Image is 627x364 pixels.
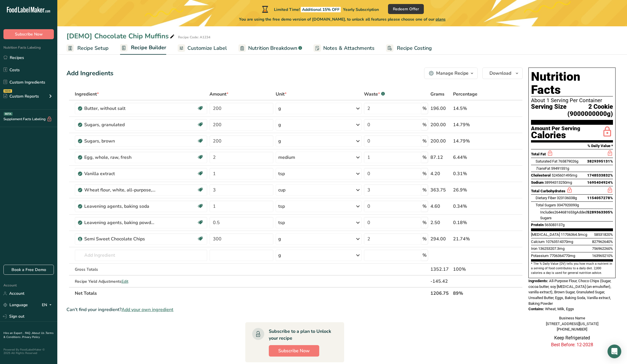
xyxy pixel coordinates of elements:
[536,166,545,171] i: Trans
[554,210,576,214] span: 2644681653g
[489,70,511,77] span: Download
[567,103,613,117] span: 2 Cookie (9000000000g)
[238,42,302,55] a: Nutrition Breakdown
[545,307,574,311] span: Wheat, Milk, Eggs
[452,287,497,299] th: 89%
[528,279,611,306] span: All-Purpose Flour, Choco Chips (Sugar, cocoa butter, soy [MEDICAL_DATA] (an emulsifier), vanilla ...
[430,105,451,112] div: 196.00
[430,154,451,161] div: 87.12
[22,335,40,339] a: Privacy Policy
[278,203,285,210] div: tsp
[531,70,613,96] h1: Nutrition Facts
[239,16,446,22] span: You are using the free demo version of [DOMAIN_NAME], to unlock all features please choose one of...
[278,170,285,177] div: tsp
[84,170,156,177] div: Vanilla extract
[75,278,207,284] div: Recipe Yield Adjustments
[453,203,495,210] div: 0.34%
[531,131,580,139] div: Calories
[278,154,295,161] div: medium
[587,196,613,200] span: 1154057278%
[430,170,451,177] div: 4.20
[84,187,156,193] div: Wheat flour, white, all-purpose, self-rising, enriched
[558,159,578,163] span: 765879026g
[536,203,556,207] span: Total Sugars
[531,254,549,258] span: Potassium
[608,345,621,358] div: Open Intercom Messenger
[323,44,375,52] span: Notes & Attachments
[276,91,287,98] span: Unit
[75,250,207,261] input: Add Ingredient
[84,138,156,145] div: Sugars, brown
[3,331,54,339] a: Terms & Conditions .
[3,300,28,310] a: Language
[453,138,495,145] div: 14.79%
[3,331,24,335] a: Hire an Expert .
[66,306,523,313] div: Can't find your ingredient?
[453,266,495,273] div: 100%
[531,126,580,131] div: Amount Per Serving
[453,91,477,98] span: Percentage
[84,219,156,226] div: Leavening agents, baking powder, low-sodium
[531,98,613,103] div: About 1 Serving Per Container
[3,348,54,355] div: Powered By FoodLabelMaker © 2025 All Rights Reserved
[393,6,419,12] span: Redeem Offer
[453,219,495,226] div: 0.18%
[540,210,587,220] span: Includes Added Sugars
[531,143,613,149] section: % Daily Value *
[528,307,544,311] span: Contains:
[528,279,548,283] span: Ingredients:
[248,44,297,52] span: Nutrition Breakdown
[66,31,176,41] div: [DEMO] Chocolate Chip Muffins
[66,69,113,78] div: Add Ingredients
[592,240,613,244] span: 827962640%
[430,219,451,226] div: 2.50
[531,232,560,237] span: [MEDICAL_DATA]
[187,44,227,52] span: Customize Label
[77,44,109,52] span: Recipe Setup
[278,105,281,112] div: g
[75,91,99,98] span: Ingredient
[429,287,452,299] th: 1206.75
[551,342,593,347] span: Best Before: 12-2028
[587,159,613,163] span: 3829395131%
[75,266,207,272] div: Gross Totals
[430,138,451,145] div: 200.00
[278,252,281,259] div: g
[84,236,156,242] div: Semi Sweet Chocolate Chips
[430,266,451,273] div: 1352.17
[587,173,613,177] span: 1748533832%
[15,31,43,37] span: Subscribe Now
[430,187,451,193] div: 363.75
[261,6,379,13] div: Limited Time!
[536,196,556,200] span: Dietary Fiber
[42,302,54,308] div: EN
[269,345,319,357] button: Subscribe Now
[531,240,545,244] span: Calcium
[561,232,587,237] span: 11706364.5mcg
[397,44,432,52] span: Recipe Costing
[453,236,495,242] div: 21.74%
[531,246,537,251] span: Iron
[3,29,54,39] button: Subscribe Now
[538,246,565,251] span: 136253207.3mg
[528,335,616,341] p: Keep Refrigerated
[25,331,32,335] a: FAQ .
[430,91,444,98] span: Grams
[531,180,544,185] span: Sodium
[84,105,156,112] div: Butter, without salt
[552,173,577,177] span: 5245601495mg
[313,42,375,55] a: Notes & Attachments
[269,328,333,342] div: Subscribe to a plan to Unlock your recipe
[430,278,451,285] div: -145.42
[66,42,109,55] a: Recipe Setup
[278,236,281,242] div: g
[453,170,495,177] div: 0.31%
[592,254,613,258] span: 163965210%
[587,180,613,185] span: 1695404924%
[436,70,469,77] div: Manage Recipe
[84,203,156,210] div: Leavening agents, baking soda
[3,265,54,275] a: Book a Free Demo
[430,203,451,210] div: 4.60
[301,7,341,12] span: Additional 15% OFF
[74,287,429,299] th: Net Totals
